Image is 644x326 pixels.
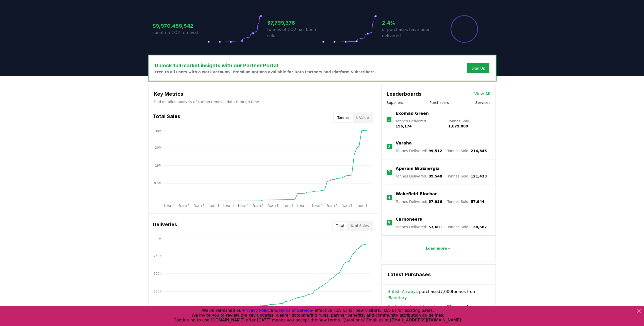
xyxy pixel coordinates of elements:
div: Percentage of sales delivered [450,15,478,43]
p: 2 [388,144,390,150]
p: Tonnes Sold : [447,174,487,179]
tspan: [DATE] [179,204,189,208]
p: Tonnes Sold : [447,148,487,153]
tspan: [DATE] [164,204,174,208]
span: 138,587 [471,225,487,229]
p: 3 [388,169,390,175]
p: Find detailed analysis of carbon removal data through time. [154,99,372,104]
span: 89,548 [428,174,442,178]
h3: Leaderboards [387,90,422,98]
tspan: [DATE] [194,204,204,208]
h3: 37,799,378 [267,19,322,27]
a: Ecologi Action Ltd [388,304,424,310]
p: Tonnes Sold : [447,199,484,204]
tspan: [DATE] [327,204,337,208]
span: 214,845 [471,149,487,153]
a: Exomad Green [395,110,429,117]
button: % of Sales [347,222,372,230]
tspan: 9.5M [154,182,161,185]
p: Tonnes Delivered : [396,174,442,179]
p: Tonnes Sold : [447,224,487,230]
tspan: [DATE] [238,204,249,208]
h3: Latest Purchases [388,271,489,278]
p: Free to all users with a work account. Premium options available for Data Partners and Platform S... [155,69,376,74]
h3: Deliveries [153,221,177,231]
p: Tonnes Delivered : [396,199,442,204]
h3: $9,970,480,542 [153,22,207,30]
button: Sign Up [467,63,489,73]
p: Tonnes Sold : [448,119,490,129]
span: 57,936 [428,200,442,204]
button: $ Value [353,113,372,122]
h3: 2.4% [382,19,437,27]
button: Load more [422,243,455,253]
h3: Unlock full market insights with our Partner Portal [155,62,376,69]
span: purchased 39 tonnes from [388,304,489,316]
p: Load more [426,246,447,251]
span: 196,174 [395,124,412,128]
p: 4 [388,194,390,201]
tspan: 0 [159,199,161,203]
tspan: 29M [155,146,161,150]
button: Services [475,100,490,105]
tspan: 1M [157,237,161,241]
span: 121,433 [471,174,487,178]
span: 57,944 [471,200,484,204]
p: 1 [388,117,390,123]
tspan: [DATE] [297,204,308,208]
tspan: [DATE] [342,204,352,208]
span: 53,601 [428,225,442,229]
tspan: [DATE] [223,204,234,208]
tspan: 19M [155,164,161,167]
tspan: [DATE] [208,204,219,208]
span: purchased 7,000 tonnes from [388,289,489,301]
a: Sign Up [471,66,485,71]
tspan: [DATE] [268,204,278,208]
a: Wakefield Biochar [396,191,437,197]
a: Planetary [388,295,407,301]
tspan: [DATE] [282,204,293,208]
p: 5 [388,220,390,226]
p: tonnes of CO2 has been sold [267,27,322,39]
button: Suppliers [387,100,403,105]
p: Tonnes Delivered : [396,224,442,230]
p: Tonnes Delivered : [396,148,442,153]
a: Aperam BioEnergia [396,166,440,172]
h3: Key Metrics [154,90,372,98]
p: spent on CO2 removal [153,30,207,36]
tspan: 500K [154,272,162,275]
tspan: [DATE] [253,204,263,208]
tspan: [DATE] [312,204,322,208]
h3: Total Sales [153,112,180,123]
a: View All [474,91,490,97]
span: 1,679,089 [448,124,468,128]
button: Total [333,222,347,230]
span: 99,512 [428,149,442,153]
a: Varaha [396,140,412,146]
a: Carboneers [396,216,422,222]
p: of purchases have been delivered [382,27,437,39]
tspan: [DATE] [356,204,367,208]
tspan: 250K [154,290,162,293]
button: Tonnes [334,113,353,122]
tspan: 750K [154,254,162,258]
a: British Airways [388,289,418,295]
button: Purchasers [430,100,449,105]
tspan: 38M [155,129,161,133]
p: Tonnes Delivered : [395,119,443,129]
